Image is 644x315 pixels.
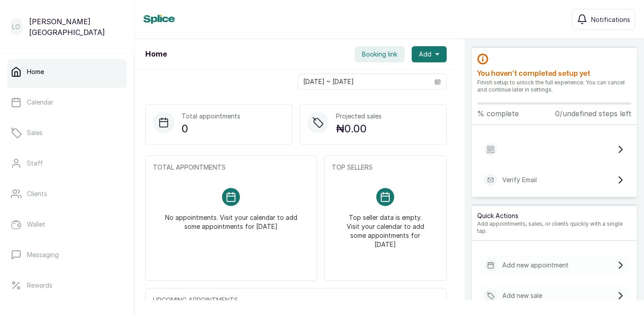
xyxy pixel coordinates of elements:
a: Sales [7,120,127,145]
p: 0/undefined steps left [555,108,631,119]
p: LO [12,22,20,31]
p: Projected sales [336,112,382,121]
p: Add appointments, sales, or clients quickly with a single tap. [477,220,631,235]
a: Wallet [7,212,127,237]
p: Verify Email [502,175,537,184]
p: ₦0.00 [336,121,382,137]
a: Home [7,59,127,84]
p: Wallet [27,220,45,229]
p: Calendar [27,98,53,107]
input: Select date [298,74,429,89]
span: Booking link [362,50,397,59]
button: Notifications [572,9,635,30]
a: Messaging [7,242,127,267]
p: Rewards [27,281,52,290]
p: 0 [182,121,240,137]
p: Add new sale [502,291,542,300]
p: No appointments. Visit your calendar to add some appointments for [DATE] [164,206,299,231]
p: % complete [477,108,519,119]
svg: calendar [435,79,441,85]
p: TOP SELLERS [332,163,439,172]
a: Staff [7,151,127,176]
p: Sales [27,128,43,137]
h2: You haven’t completed setup yet [477,68,631,79]
p: Add new appointment [502,261,569,270]
p: Quick Actions [477,211,631,220]
p: Home [27,67,44,76]
a: Calendar [7,90,127,115]
span: Notifications [591,15,630,24]
p: [PERSON_NAME] [GEOGRAPHIC_DATA] [29,16,123,38]
p: Top seller data is empty. Visit your calendar to add some appointments for [DATE] [343,206,428,249]
p: Messaging [27,250,59,259]
p: UPCOMING APPOINTMENTS [153,296,439,305]
p: Total appointments [182,112,240,121]
p: Finish setup to unlock the full experience. You can cancel and continue later in settings. [477,79,631,93]
p: TOTAL APPOINTMENTS [153,163,309,172]
button: Add [412,46,447,62]
p: Staff [27,159,43,168]
span: Add [419,50,431,59]
h1: Home [145,49,167,60]
button: Booking link [355,46,405,62]
a: Rewards [7,273,127,298]
p: Clients [27,189,47,198]
a: Clients [7,181,127,206]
